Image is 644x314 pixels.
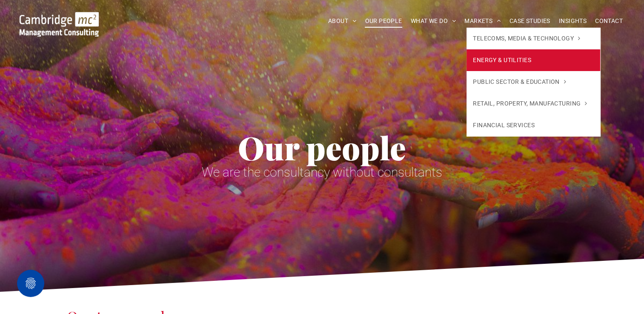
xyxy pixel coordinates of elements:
a: ENERGY & UTILITIES [467,49,600,71]
a: MARKETS [460,14,505,28]
a: TELECOMS, MEDIA & TECHNOLOGY [467,28,600,49]
a: INSIGHTS [555,14,591,28]
a: PUBLIC SECTOR & EDUCATION [467,71,600,93]
span: We are the consultancy without consultants [202,165,442,180]
a: RETAIL, PROPERTY, MANUFACTURING [467,93,600,114]
span: RETAIL, PROPERTY, MANUFACTURING [473,99,587,108]
a: FINANCIAL SERVICES [467,114,600,136]
a: CONTACT [591,14,627,28]
span: TELECOMS, MEDIA & TECHNOLOGY [473,34,580,43]
a: OUR PEOPLE [361,14,406,28]
span: MARKETS [464,14,501,28]
a: Your Business Transformed | Cambridge Management Consulting [20,13,99,22]
a: CASE STUDIES [505,14,555,28]
a: WHAT WE DO [406,14,461,28]
span: FINANCIAL SERVICES [473,121,535,130]
img: Go to Homepage [20,12,99,37]
span: Our people [238,126,406,168]
a: ABOUT [324,14,361,28]
span: PUBLIC SECTOR & EDUCATION [473,77,566,86]
span: ENERGY & UTILITIES [473,56,531,65]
